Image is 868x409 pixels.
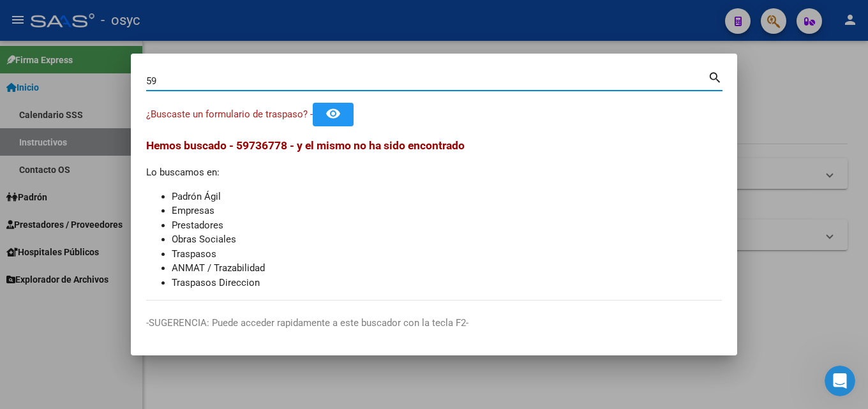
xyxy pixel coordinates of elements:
iframe: Intercom live chat [825,366,855,396]
span: Hemos buscado - 59736778 - y el mismo no ha sido encontrado [146,139,465,152]
span: ¿Buscaste un formulario de traspaso? - [146,108,313,120]
li: Traspasos [172,247,722,262]
li: Padrón Ágil [172,190,722,204]
li: Obras Sociales [172,232,722,247]
mat-icon: remove_red_eye [325,106,341,121]
p: -SUGERENCIA: Puede acceder rapidamente a este buscador con la tecla F2- [146,316,722,331]
mat-icon: search [708,69,722,84]
li: Prestadores [172,218,722,233]
li: Traspasos Direccion [172,276,722,290]
li: ANMAT / Trazabilidad [172,261,722,276]
li: Empresas [172,204,722,218]
div: Lo buscamos en: [146,137,722,290]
